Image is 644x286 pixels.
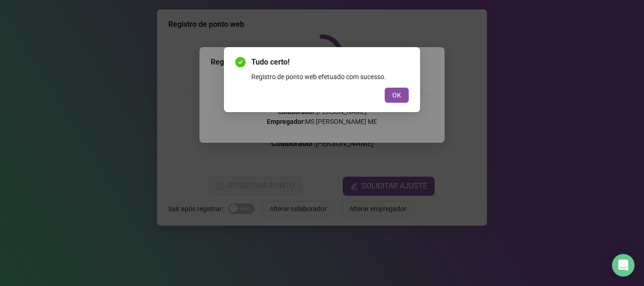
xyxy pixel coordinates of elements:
div: Open Intercom Messenger [612,254,635,277]
div: Registro de ponto web efetuado com sucesso. [251,72,409,82]
span: check-circle [235,57,246,67]
button: OK [385,88,409,103]
span: Tudo certo! [251,57,409,68]
span: OK [392,90,401,100]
